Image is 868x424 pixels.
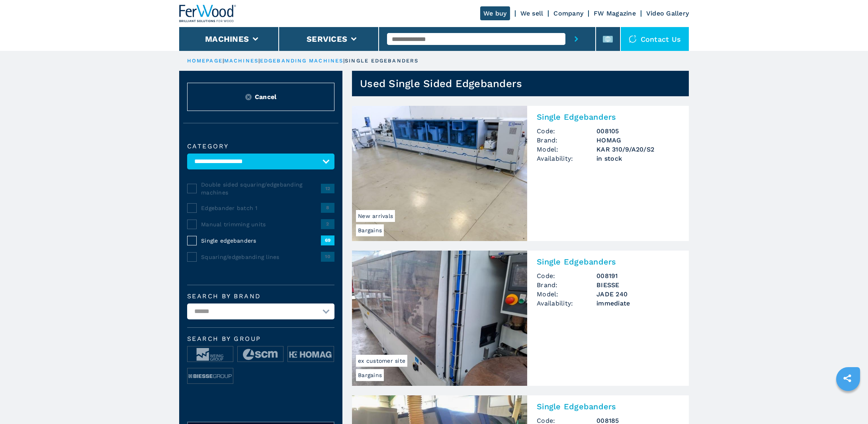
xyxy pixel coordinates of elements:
[201,253,321,261] span: Squaring/edgebanding lines
[321,252,334,261] span: 10
[260,58,343,64] a: edgebanding machines
[360,77,522,90] h1: Used Single Sided Edgebanders
[537,145,596,154] span: Model:
[537,290,596,299] span: Model:
[321,219,334,229] span: 2
[537,154,596,163] span: Availability:
[629,35,637,43] img: Contact us
[553,10,583,17] a: Company
[307,34,347,44] button: Services
[356,224,384,236] span: Bargains
[321,235,334,245] span: 69
[596,280,679,290] h3: BIESSE
[834,388,862,418] iframe: Chat
[238,346,283,362] img: image
[223,58,224,64] span: |
[596,154,679,163] span: in stock
[343,58,345,64] span: |
[288,346,333,362] img: image
[520,10,543,17] a: We sell
[837,368,857,388] a: sharethis
[352,106,527,241] img: Single Edgebanders HOMAG KAR 310/9/A20/S2
[255,92,277,101] span: Cancel
[537,280,596,290] span: Brand:
[356,355,407,367] span: ex customer site
[596,126,679,136] h3: 008105
[537,402,679,411] h2: Single Edgebanders
[537,299,596,308] span: Availability:
[201,237,321,245] span: Single edgebanders
[646,10,689,17] a: Video Gallery
[356,369,384,381] span: Bargains
[258,58,260,64] span: |
[201,181,321,196] span: Double sided squaring/edgebanding machines
[596,136,679,145] h3: HOMAG
[321,184,334,193] span: 12
[179,5,237,22] img: Ferwood
[321,203,334,212] span: 8
[594,10,636,17] a: FW Magazine
[621,27,689,51] div: Contact us
[537,271,596,280] span: Code:
[187,83,334,111] button: ResetCancel
[201,220,321,228] span: Manual trimming units
[352,251,689,386] a: Single Edgebanders BIESSE JADE 240Bargainsex customer siteSingle EdgebandersCode:008191Brand:BIES...
[188,346,233,362] img: image
[356,210,395,222] span: New arrivals
[187,58,223,64] a: HOMEPAGE
[596,271,679,280] h3: 008191
[224,58,258,64] a: machines
[537,136,596,145] span: Brand:
[188,368,233,384] img: image
[596,145,679,154] h3: KAR 310/9/A20/S2
[537,112,679,122] h2: Single Edgebanders
[345,57,418,64] p: single edgebanders
[596,299,679,308] span: immediate
[245,94,252,100] img: Reset
[187,143,334,150] label: Category
[187,293,334,300] label: Search by brand
[205,34,249,44] button: Machines
[187,336,334,342] span: Search by group
[352,106,689,241] a: Single Edgebanders HOMAG KAR 310/9/A20/S2BargainsNew arrivalsSingle EdgebandersCode:008105Brand:H...
[596,290,679,299] h3: JADE 240
[565,27,587,51] button: submit-button
[352,251,527,386] img: Single Edgebanders BIESSE JADE 240
[537,126,596,136] span: Code:
[480,6,510,20] a: We buy
[201,204,321,212] span: Edgebander batch 1
[537,257,679,266] h2: Single Edgebanders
